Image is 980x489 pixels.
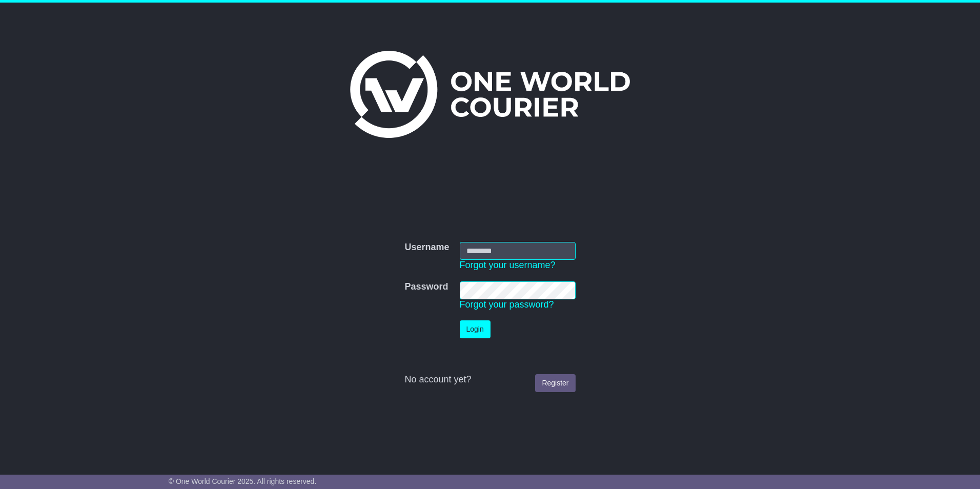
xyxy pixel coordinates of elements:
div: No account yet? [404,374,575,385]
label: Username [404,242,449,253]
a: Forgot your password? [460,299,554,310]
a: Register [535,374,575,392]
img: One World [350,51,630,138]
span: © One World Courier 2025. All rights reserved. [169,477,317,485]
button: Login [460,320,491,338]
a: Forgot your username? [460,260,556,270]
label: Password [404,281,448,293]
